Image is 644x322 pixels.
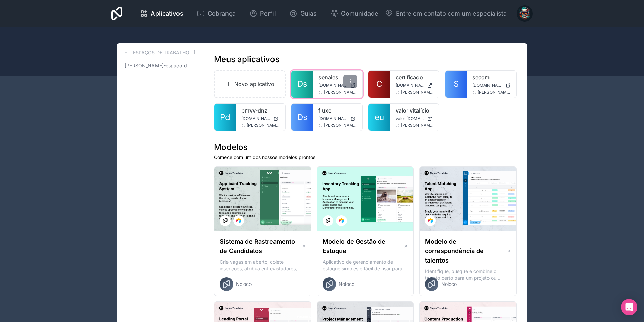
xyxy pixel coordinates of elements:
font: S [454,79,459,89]
a: [DOMAIN_NAME] [241,116,280,121]
font: Perfil [260,10,276,17]
a: Novo aplicativo [214,70,286,98]
font: [PERSON_NAME]-espaço-de-trabalho [125,63,210,68]
font: fluxo [318,107,332,114]
a: [DOMAIN_NAME] [396,83,434,88]
font: Pd [220,112,230,122]
font: Guias [300,10,317,17]
font: Noloco [339,281,354,287]
font: [PERSON_NAME][EMAIL_ADDRESS][DOMAIN_NAME] [401,123,502,128]
a: [PERSON_NAME]-espaço-de-trabalho [122,59,197,72]
font: valor [DOMAIN_NAME] [396,116,439,121]
font: Crie vagas em aberto, colete inscrições, atribua entrevistadores, centralize o feedback dos candi... [220,259,304,292]
a: senaies [318,73,357,81]
font: pmvv-dnz [241,107,267,114]
div: Abra o Intercom Messenger [621,299,637,315]
font: [DOMAIN_NAME] [241,116,274,121]
font: Noloco [236,281,252,287]
font: eu [375,112,384,122]
img: Logotipo do Airtable [428,218,433,223]
a: valor [DOMAIN_NAME] [396,116,434,121]
a: fluxo [318,106,357,115]
font: [DOMAIN_NAME] [318,83,351,88]
font: Modelo de Gestão de Estoque [323,238,385,254]
a: pmvv-dnz [241,106,280,115]
a: [DOMAIN_NAME] [318,116,357,121]
font: [PERSON_NAME][EMAIL_ADDRESS][DOMAIN_NAME] [247,123,348,128]
font: Sistema de Rastreamento de Candidatos [220,238,295,254]
a: [DOMAIN_NAME] [318,83,357,88]
font: [DOMAIN_NAME] [318,116,351,121]
a: Aplicativos [135,6,189,21]
img: Logotipo do Airtable [236,218,241,223]
a: certificado [396,73,434,81]
font: Entre em contato com um especialista [396,10,507,17]
font: Meus aplicativos [214,54,280,64]
font: [PERSON_NAME][EMAIL_ADDRESS][DOMAIN_NAME] [401,90,502,95]
font: [DOMAIN_NAME] [396,83,428,88]
font: Aplicativos [151,10,183,17]
font: [PERSON_NAME][EMAIL_ADDRESS][DOMAIN_NAME] [324,123,425,128]
a: Perfil [244,6,281,21]
font: senaies [318,74,338,81]
font: Comunidade [341,10,378,17]
a: S [445,71,467,98]
font: Comece com um dos nossos modelos prontos [214,154,315,160]
font: Ds [297,79,307,89]
a: C [368,71,390,98]
a: Cobrança [191,6,241,21]
font: Modelos [214,142,248,152]
a: valor vitalício [396,106,434,115]
font: certificado [396,74,423,81]
font: [PERSON_NAME][EMAIL_ADDRESS][DOMAIN_NAME] [324,90,425,95]
font: Aplicativo de gerenciamento de estoque simples e fácil de usar para gerenciar seu estoque, pedido... [323,259,406,285]
img: Logotipo do Airtable [339,218,344,223]
a: Ds [291,104,313,131]
font: secom [472,74,490,81]
font: Modelo de correspondência de talentos [425,238,484,264]
font: Ds [297,112,307,122]
a: Pd [214,104,236,131]
font: Identifique, busque e combine o talento certo para um projeto ou posição em aberto com nosso mode... [425,268,509,294]
font: Cobrança [208,10,236,17]
a: secom [472,73,511,81]
a: Guias [284,6,322,21]
button: Entre em contato com um especialista [385,9,507,18]
font: Novo aplicativo [234,81,275,88]
font: Noloco [441,281,457,287]
font: [PERSON_NAME][EMAIL_ADDRESS][DOMAIN_NAME] [478,90,579,95]
a: Ds [291,71,313,98]
font: valor vitalício [396,107,429,114]
font: [DOMAIN_NAME] [472,83,505,88]
a: eu [368,104,390,131]
a: Espaços de trabalho [122,49,189,57]
a: Comunidade [325,6,384,21]
a: [DOMAIN_NAME] [472,83,511,88]
font: C [376,79,382,89]
font: Espaços de trabalho [133,50,189,55]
